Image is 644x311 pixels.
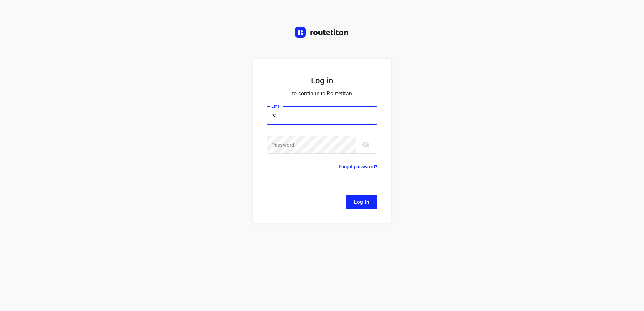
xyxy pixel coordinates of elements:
button: toggle password visibility [359,138,373,151]
img: Routetitan [295,27,349,38]
button: Log In [346,195,377,209]
span: Log In [354,198,369,206]
h5: Log in [267,75,377,86]
p: to continue to Routetitan [267,89,377,98]
p: Forgot password? [339,163,377,171]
